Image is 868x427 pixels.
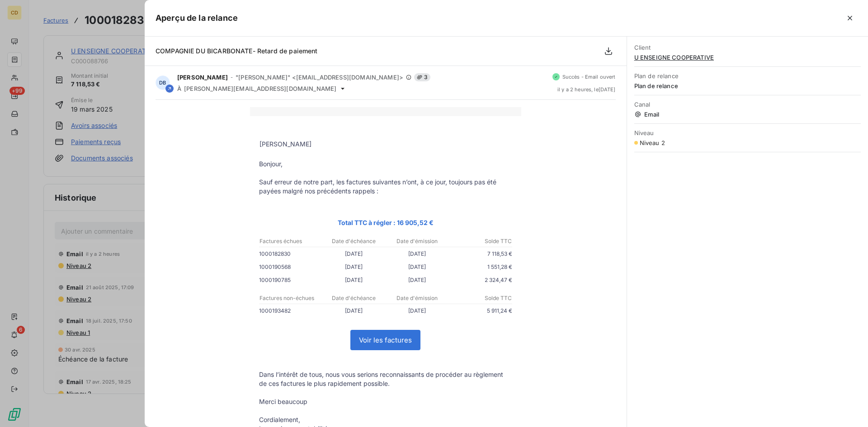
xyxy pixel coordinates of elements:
p: Total TTC à régler : 16 905,52 € [259,217,512,228]
p: Solde TTC [449,294,512,302]
p: Date d'émission [386,237,448,245]
p: [DATE] [322,262,386,272]
span: [PERSON_NAME][EMAIL_ADDRESS][DOMAIN_NAME] [184,85,336,92]
p: Cordialement, [259,415,512,424]
span: Plan de relance [634,82,861,89]
p: 7 118,53 € [449,249,512,258]
span: [PERSON_NAME] [177,74,228,81]
p: [DATE] [386,275,449,285]
p: 1 551,28 € [449,262,512,272]
span: 3 [414,73,430,81]
span: Succès - Email ouvert [562,74,616,80]
span: il y a 2 heures , le [DATE] [557,87,616,92]
p: Date d'émission [386,294,448,302]
p: Dans l’intérêt de tous, nous vous serions reconnaissants de procéder au règlement de ces factures... [259,370,512,388]
p: 2 324,47 € [449,275,512,285]
span: Niveau 2 [640,139,665,146]
div: DB [156,75,170,90]
a: Voir les factures [351,330,420,350]
p: Date d'échéance [323,237,385,245]
p: Factures échues [259,237,322,245]
span: Plan de relance [634,72,861,80]
p: [DATE] [386,306,449,315]
p: Bonjour, [259,160,512,169]
span: Email [634,111,861,118]
span: Niveau [634,129,861,136]
h5: Aperçu de la relance [156,12,238,24]
iframe: Intercom live chat [837,396,859,418]
p: 5 911,24 € [449,306,512,315]
p: [DATE] [322,275,386,285]
p: Sauf erreur de notre part, les factures suivantes n’ont, à ce jour, toujours pas été payées malgr... [259,178,512,196]
span: Client [634,44,861,51]
p: Merci beaucoup [259,397,512,406]
span: COMPAGNIE DU BICARBONATE- Retard de paiement [156,47,318,55]
p: [DATE] [322,249,386,258]
p: 1000190568 [259,262,322,272]
p: [DATE] [322,306,386,315]
p: 1000193482 [259,306,322,315]
p: 1000190785 [259,275,322,285]
p: [DATE] [386,249,449,258]
p: Solde TTC [449,237,512,245]
span: Canal [634,101,861,108]
span: "[PERSON_NAME]" <[EMAIL_ADDRESS][DOMAIN_NAME]> [236,74,403,81]
p: Date d'échéance [323,294,385,302]
span: À [177,85,181,92]
p: [DATE] [386,262,449,272]
p: 1000182830 [259,249,322,258]
p: Factures non-échues [259,294,322,302]
div: [PERSON_NAME] [259,140,311,149]
span: - [231,75,233,80]
span: U ENSEIGNE COOPERATIVE [634,54,861,61]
